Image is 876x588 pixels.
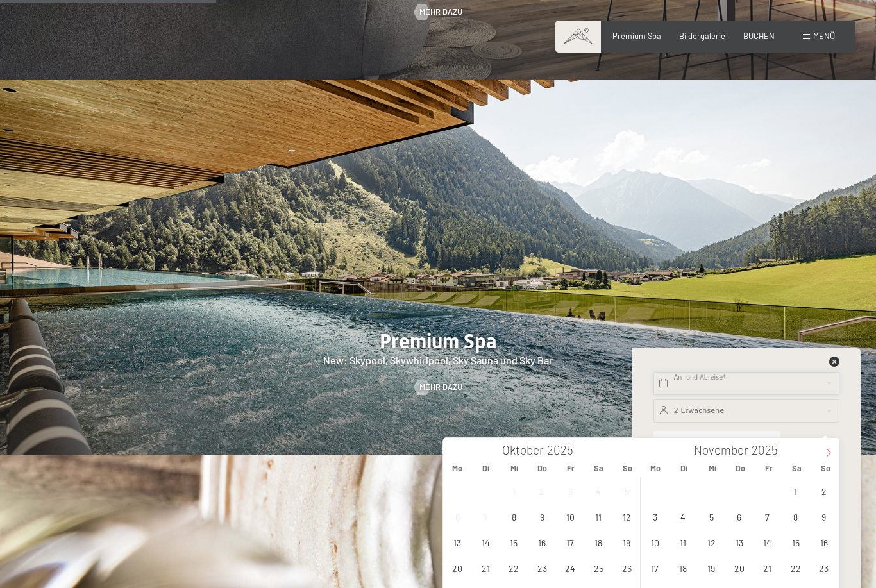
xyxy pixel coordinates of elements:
span: Di [670,464,698,473]
span: Mi [500,464,528,473]
span: November 16, 2025 [811,530,836,555]
span: Fr [557,464,585,473]
span: November 14, 2025 [755,530,780,555]
span: Oktober 7, 2025 [473,504,498,529]
span: So [811,464,839,473]
span: Oktober 10, 2025 [558,504,583,529]
span: Oktober 9, 2025 [530,504,555,529]
span: Oktober 14, 2025 [473,530,498,555]
span: November 12, 2025 [699,530,724,555]
span: Oktober 16, 2025 [530,530,555,555]
span: November 13, 2025 [727,530,752,555]
span: Mehr dazu [419,382,462,393]
span: Oktober 18, 2025 [586,530,611,555]
span: Mi [698,464,727,473]
span: November 10, 2025 [643,530,668,555]
span: Mo [443,464,471,473]
span: Di [471,464,500,473]
span: November 18, 2025 [671,555,696,580]
span: November 21, 2025 [755,555,780,580]
span: Mo [641,464,670,473]
span: November 20, 2025 [727,555,752,580]
span: Oktober 11, 2025 [586,504,611,529]
span: November 11, 2025 [671,530,696,555]
span: Oktober 8, 2025 [501,504,526,529]
span: November 8, 2025 [783,504,808,529]
span: Oktober 24, 2025 [558,555,583,580]
span: Menü [813,31,835,41]
input: Year [748,442,791,457]
span: Oktober 13, 2025 [445,530,470,555]
span: November 2, 2025 [811,478,836,503]
span: Oktober 12, 2025 [614,504,639,529]
span: Oktober [502,444,544,457]
span: November 6, 2025 [727,504,752,529]
a: BUCHEN [743,31,775,41]
span: November 22, 2025 [783,555,808,580]
a: Mehr dazu [414,382,462,393]
span: November 15, 2025 [783,530,808,555]
span: Oktober 17, 2025 [558,530,583,555]
span: Oktober 22, 2025 [501,555,526,580]
span: So [613,464,641,473]
span: Oktober 5, 2025 [614,478,639,503]
span: Oktober 4, 2025 [586,478,611,503]
span: Sa [585,464,613,473]
span: Oktober 26, 2025 [614,555,639,580]
span: Oktober 15, 2025 [501,530,526,555]
span: Oktober 23, 2025 [530,555,555,580]
span: Mehr dazu [419,6,462,18]
span: November 19, 2025 [699,555,724,580]
span: Oktober 25, 2025 [586,555,611,580]
span: November [694,444,748,457]
span: Fr [755,464,783,473]
span: Oktober 20, 2025 [445,555,470,580]
span: Oktober 2, 2025 [530,478,555,503]
span: November 4, 2025 [671,504,696,529]
a: Mehr dazu [414,6,462,18]
input: Year [544,442,586,457]
a: Premium Spa [612,31,661,41]
a: Bildergalerie [679,31,725,41]
span: Oktober 19, 2025 [614,530,639,555]
span: November 23, 2025 [811,555,836,580]
span: Do [727,464,755,473]
span: November 1, 2025 [783,478,808,503]
span: November 17, 2025 [643,555,668,580]
span: November 7, 2025 [755,504,780,529]
span: November 5, 2025 [699,504,724,529]
span: Oktober 21, 2025 [473,555,498,580]
span: November 9, 2025 [811,504,836,529]
span: Do [528,464,557,473]
span: Oktober 6, 2025 [445,504,470,529]
span: Sa [783,464,811,473]
span: November 3, 2025 [643,504,668,529]
span: Oktober 1, 2025 [501,478,526,503]
span: Oktober 3, 2025 [558,478,583,503]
